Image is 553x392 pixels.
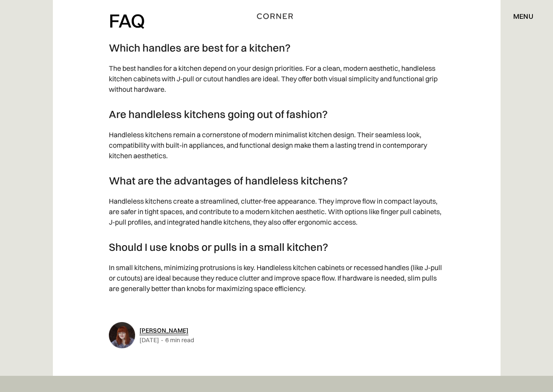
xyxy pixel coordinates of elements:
a: home [247,10,306,22]
p: The best handles for a kitchen depend on your design priorities. For a clean, modern aesthetic, h... [109,59,445,99]
h3: Should I use knobs or pulls in a small kitchen? [109,240,445,253]
a: [PERSON_NAME] [139,326,188,334]
p: Handleless kitchens create a streamlined, clutter-free appearance. They improve flow in compact l... [109,191,445,232]
div: - [161,336,163,344]
h3: Which handles are best for a kitchen? [109,41,445,54]
div: 6 min read [165,336,194,344]
p: Handleless kitchens remain a cornerstone of modern minimalist kitchen design. Their seamless look... [109,125,445,165]
div: menu [513,13,533,20]
div: [DATE] [139,336,159,344]
div: menu [504,9,533,24]
p: In small kitchens, minimizing protrusions is key. Handleless kitchen cabinets or recessed handles... [109,258,445,298]
h3: Are handleless kitchens going out of fashion? [109,108,445,121]
h3: What are the advantages of handleless kitchens? [109,174,445,187]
